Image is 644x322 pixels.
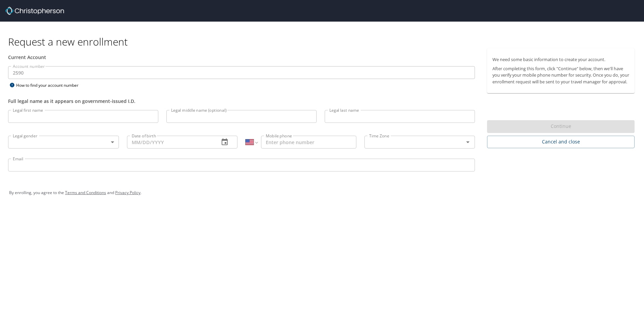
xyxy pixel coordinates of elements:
span: Cancel and close [492,138,629,146]
div: By enrolling, you agree to the and . [9,184,635,201]
a: Terms and Conditions [65,190,106,195]
div: How to find your account number [8,81,92,89]
a: Privacy Policy [115,190,140,195]
div: Full legal name as it appears on government-issued I.D. [8,98,475,105]
button: Open [463,137,473,147]
p: After completing this form, click "Continue" below, then we'll have you verify your mobile phone ... [492,65,629,85]
div: ​ [8,136,119,149]
p: We need some basic information to create your account. [492,56,629,63]
h1: Request a new enrollment [8,35,640,48]
img: cbt logo [5,7,64,15]
input: Enter phone number [261,136,356,149]
div: Current Account [8,54,475,61]
button: Cancel and close [487,136,635,148]
input: MM/DD/YYYY [127,136,214,149]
